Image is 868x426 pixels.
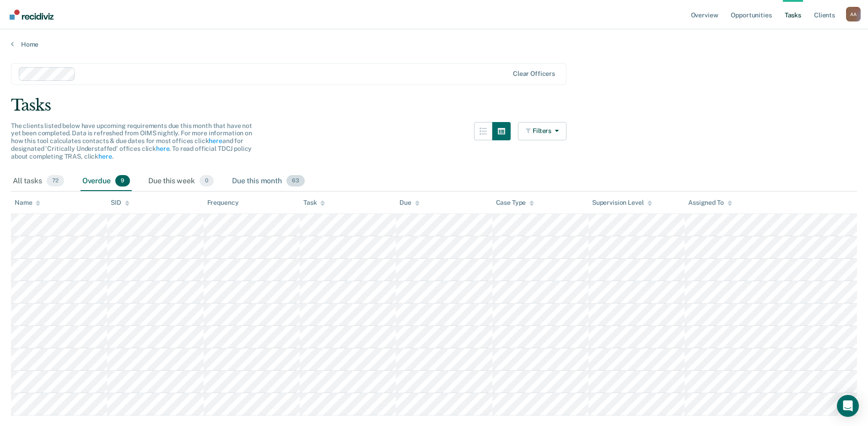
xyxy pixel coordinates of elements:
a: here [209,137,222,144]
div: Task [303,199,325,207]
img: Recidiviz [10,10,54,20]
div: A A [846,7,861,21]
a: here [156,145,169,152]
div: Name [15,199,40,207]
span: 0 [199,175,214,187]
span: The clients listed below have upcoming requirements due this month that have not yet been complet... [11,122,252,160]
div: Tasks [11,96,857,115]
div: Open Intercom Messenger [837,395,859,417]
div: Due this week0 [146,171,216,192]
div: Assigned To [688,199,732,207]
button: Profile dropdown button [846,7,861,21]
div: All tasks72 [11,171,66,192]
div: Clear officers [513,70,555,78]
span: 63 [286,175,305,187]
a: Home [11,40,857,48]
span: 72 [47,175,64,187]
div: Case Type [496,199,534,207]
span: 9 [115,175,130,187]
a: here [98,153,112,160]
div: Due this month63 [230,171,307,192]
button: Filters [518,122,566,140]
div: Overdue9 [81,171,132,192]
div: SID [111,199,129,207]
div: Due [399,199,420,207]
div: Frequency [207,199,239,207]
div: Supervision Level [592,199,652,207]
